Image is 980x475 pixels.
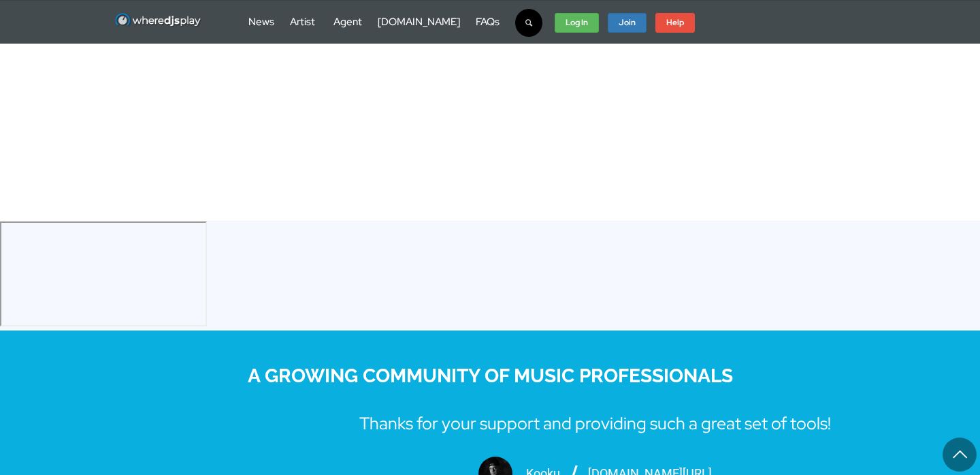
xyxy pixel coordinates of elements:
[378,15,460,29] a: [DOMAIN_NAME]
[655,13,695,33] a: Help
[248,365,733,387] strong: A GROWING COMMUNITY OF MUSIC PROFESSIONALS
[333,15,362,29] a: Agent
[248,15,274,29] a: News
[340,412,850,437] div: Thanks for your support and providing such a great set of tools!
[476,15,500,29] a: FAQs
[290,15,315,29] a: Artist
[666,17,684,28] strong: Help
[619,17,636,28] strong: Join
[555,13,599,33] a: Log In
[114,12,202,29] img: WhereDJsPlay
[566,17,588,28] strong: Log In
[608,13,647,33] a: Join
